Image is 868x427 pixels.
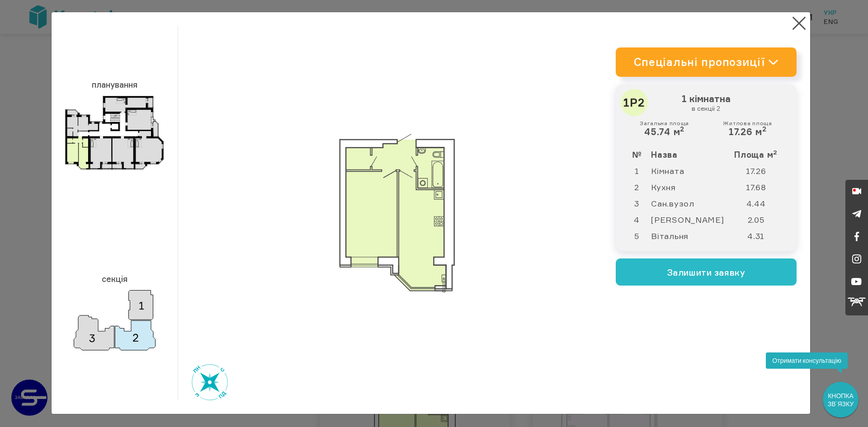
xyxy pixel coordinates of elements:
td: 2.05 [731,211,789,228]
td: Кімната [651,163,731,179]
div: 45.74 м [640,120,689,137]
h3: 1 кімнатна [623,91,789,115]
div: КНОПКА ЗВ`ЯЗКУ [824,383,858,417]
button: Залишити заявку [616,258,797,286]
th: Назва [651,146,731,163]
th: № [623,146,651,163]
td: 1 [623,163,651,179]
td: 4 [623,211,651,228]
a: Спеціальні пропозиції [616,47,797,77]
td: 4.44 [731,195,789,211]
h3: планування [65,75,164,94]
td: 4.31 [731,228,789,244]
small: в секціі 2 [625,104,787,113]
td: Вітальня [651,228,731,244]
div: 17.26 м [723,120,772,137]
sup: 2 [762,125,767,133]
sup: 2 [680,125,684,133]
td: Кухня [651,179,731,195]
small: Житлова площа [723,120,772,127]
td: 2 [623,179,651,195]
div: 1Р2 [621,89,648,116]
h3: секція [65,270,164,288]
th: Площа м [731,146,789,163]
div: Отримати консультацію [766,352,848,369]
td: 5 [623,228,651,244]
td: 3 [623,195,651,211]
img: 1r2.svg [339,134,455,293]
td: Сан.вузол [651,195,731,211]
small: Загальна площа [640,120,689,127]
button: Close [790,14,808,32]
sup: 2 [773,149,778,156]
td: 17.68 [731,179,789,195]
td: [PERSON_NAME] [651,211,731,228]
td: 17.26 [731,163,789,179]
